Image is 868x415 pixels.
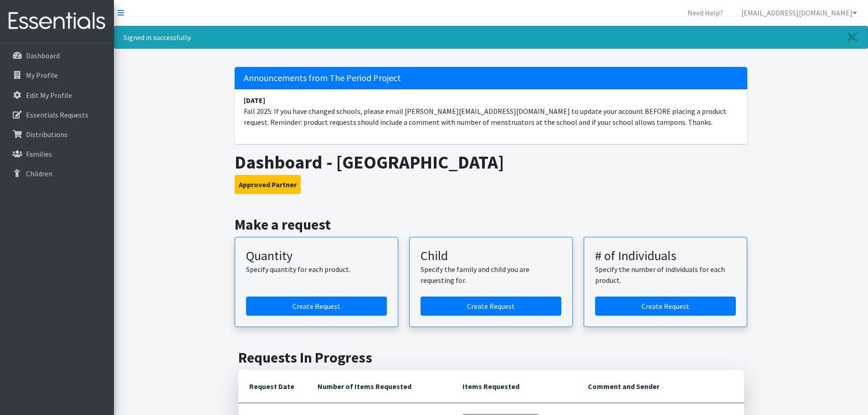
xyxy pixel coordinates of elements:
h3: Quantity [246,248,387,264]
div: Signed in successfully. [114,26,868,49]
p: Edit My Profile [26,91,72,100]
p: Essentials Requests [26,110,88,119]
h3: # of Individuals [595,248,736,264]
a: Create a request by quantity [246,297,387,316]
button: Approved Partner [235,175,301,194]
p: Dashboard [26,51,60,60]
p: Distributions [26,130,67,139]
th: Number of Items Requested [307,370,452,403]
h5: Announcements from The Period Project [235,67,747,89]
th: Comment and Sender [577,370,744,403]
p: Specify quantity for each product. [246,264,387,275]
a: [EMAIL_ADDRESS][DOMAIN_NAME] [734,4,864,22]
p: My Profile [26,71,58,80]
p: Specify the family and child you are requesting for. [421,264,561,286]
a: My Profile [4,66,110,84]
a: Children [4,164,110,183]
a: Dashboard [4,46,110,65]
a: Need Help? [680,4,730,22]
a: Distributions [4,125,110,143]
a: Essentials Requests [4,106,110,124]
p: Families [26,149,52,159]
th: Items Requested [452,370,577,403]
a: Create a request for a child or family [421,297,561,316]
p: Specify the number of individuals for each product. [595,264,736,286]
a: Families [4,145,110,163]
strong: [DATE] [244,96,265,105]
h3: Child [421,248,561,264]
li: Fall 2025: If you have changed schools, please email [PERSON_NAME][EMAIL_ADDRESS][DOMAIN_NAME] to... [235,89,747,133]
img: HumanEssentials [4,6,110,36]
th: Request Date [238,370,307,403]
a: Close [838,26,868,48]
h2: Make a request [235,216,747,233]
h1: Dashboard - [GEOGRAPHIC_DATA] [235,151,747,173]
a: Create a request by number of individuals [595,297,736,316]
p: Children [26,169,52,178]
a: Edit My Profile [4,86,110,104]
h2: Requests In Progress [238,349,744,366]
